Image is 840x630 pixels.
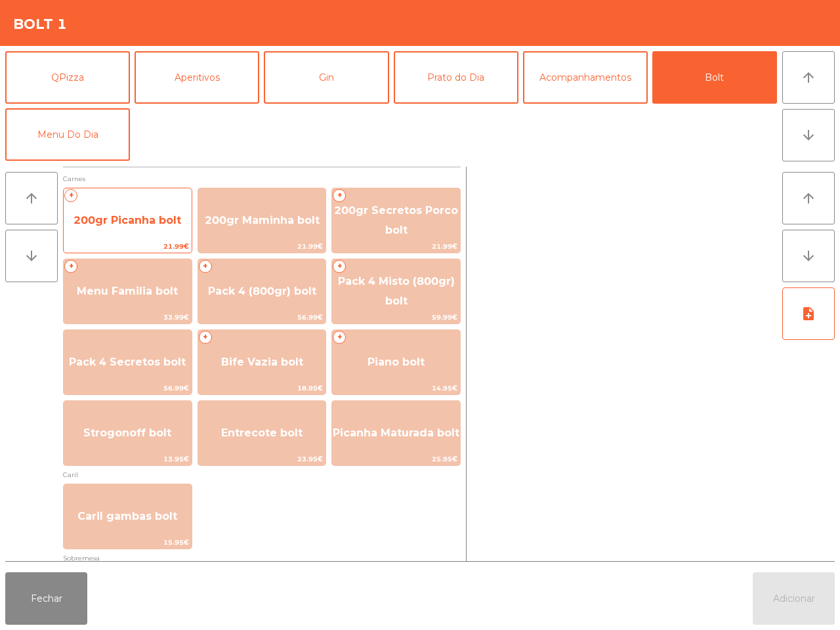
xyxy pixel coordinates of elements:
span: 200gr Maminha bolt [205,214,320,226]
span: 200gr Picanha bolt [73,214,181,226]
button: arrow_upward [5,172,58,224]
span: Caril [63,469,461,481]
span: 13.95€ [64,453,192,465]
span: + [333,331,346,344]
i: arrow_upward [24,190,39,206]
span: Sobremesa [63,552,461,564]
i: arrow_downward [801,248,816,264]
button: Acompanhamentos [523,51,648,104]
span: 56.99€ [64,382,192,394]
span: 21.99€ [332,240,460,253]
button: note_add [782,287,835,340]
i: note_add [801,306,816,322]
button: Fechar [5,572,87,625]
button: arrow_downward [5,230,58,282]
span: 18.95€ [198,382,326,394]
button: arrow_upward [782,172,835,224]
span: 56.99€ [198,311,326,324]
button: Aperitivos [135,51,259,104]
i: arrow_upward [801,190,816,206]
i: arrow_downward [24,248,39,264]
button: arrow_upward [782,51,835,104]
span: 23.95€ [198,453,326,465]
span: Pack 4 Secretos bolt [69,356,186,368]
span: 59.99€ [332,311,460,324]
span: Piano bolt [367,356,425,368]
button: arrow_downward [782,230,835,282]
span: Pack 4 (800gr) bolt [208,285,316,297]
button: Menu Do Dia [5,108,130,161]
i: arrow_upward [801,70,816,85]
span: + [333,189,346,202]
span: 21.99€ [198,240,326,253]
span: + [64,260,77,273]
span: 21.99€ [64,240,192,253]
span: 200gr Secretos Porco bolt [334,204,458,236]
button: Bolt [652,51,777,104]
span: 25.95€ [332,453,460,465]
span: Bife Vazia bolt [221,356,303,368]
button: Prato do Dia [394,51,518,104]
i: arrow_downward [801,127,816,143]
span: Menu Familia bolt [77,285,178,297]
button: arrow_downward [782,109,835,161]
span: Pack 4 Misto (800gr) bolt [338,275,455,307]
span: Entrecote bolt [221,427,303,439]
span: Caril gambas bolt [77,510,177,522]
span: 14.95€ [332,382,460,394]
span: + [333,260,346,273]
button: QPizza [5,51,130,104]
span: Strogonoff bolt [83,427,171,439]
span: + [199,331,212,344]
span: + [64,189,77,202]
span: 33.99€ [64,311,192,324]
span: Carnes [63,173,461,185]
span: 15.95€ [64,536,192,549]
h4: Bolt 1 [13,14,67,34]
button: Gin [264,51,388,104]
span: + [199,260,212,273]
span: Picanha Maturada bolt [333,427,459,439]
